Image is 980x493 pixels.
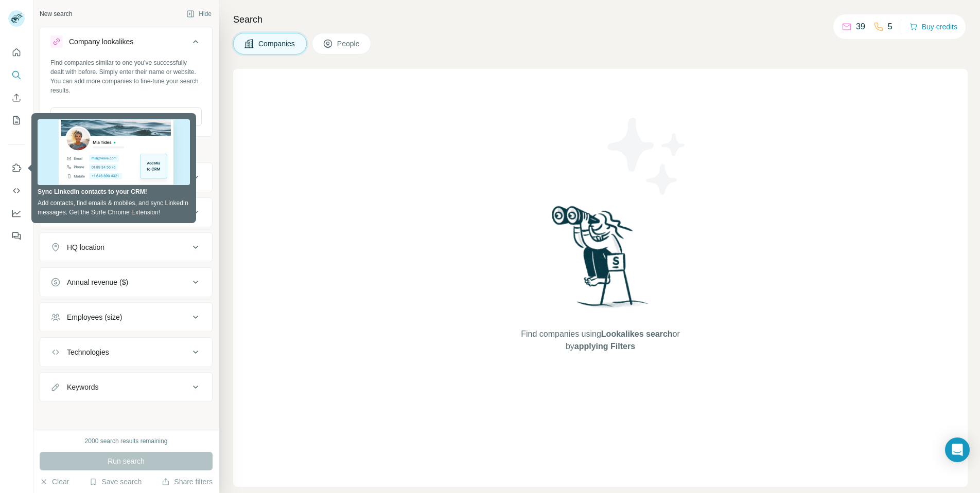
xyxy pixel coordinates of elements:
span: People [337,39,361,49]
button: Share filters [162,477,213,487]
span: Find companies using or by [518,328,682,353]
button: Use Surfe on LinkedIn [8,159,25,177]
button: Employees (size) [40,305,212,330]
div: Company [67,172,98,182]
button: Quick start [8,43,25,62]
button: Enrich CSV [8,88,25,107]
button: HQ location [40,235,212,260]
button: Clear [40,477,69,487]
div: HQ location [67,242,104,252]
span: applying Filters [574,342,635,351]
div: 2000 search results remaining [85,436,168,446]
span: Companies [258,39,296,49]
div: Company lookalikes [69,36,133,47]
button: Technologies [40,340,212,364]
button: Annual revenue ($) [40,270,212,295]
div: Technologies [67,347,109,357]
button: Hide [179,6,219,22]
div: Annual revenue ($) [67,277,128,287]
div: Industry [67,207,93,217]
button: Dashboard [8,204,25,223]
button: Search [8,66,25,84]
button: My lists [8,111,25,130]
p: 39 [856,21,865,33]
button: Company lookalikes [40,29,212,58]
button: Save search [89,477,142,487]
p: Company information [40,147,213,156]
div: Find companies similar to one you've successfully dealt with before. Simply enter their name or w... [50,58,202,95]
button: Keywords [40,375,212,399]
button: Buy credits [909,20,957,34]
button: Feedback [8,227,25,245]
button: Industry [40,200,212,225]
div: Keywords [67,382,98,392]
button: Use Surfe API [8,181,25,200]
div: New search [40,9,72,19]
div: Open Intercom Messenger [945,437,970,462]
p: 5 [888,21,892,33]
img: Surfe Illustration - Stars [601,110,693,203]
img: Surfe Illustration - Woman searching with binoculars [547,203,654,318]
h4: Search [233,12,968,27]
div: Employees (size) [67,312,122,322]
span: Lookalikes search [601,330,673,338]
button: Company [40,165,212,190]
